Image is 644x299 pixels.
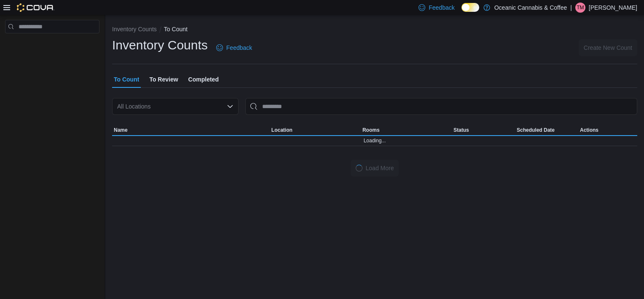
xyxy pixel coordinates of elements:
span: Loading [354,164,363,173]
img: Cova [17,3,54,12]
button: Inventory Counts [112,26,157,33]
span: Actions [580,127,598,133]
button: Name [112,125,270,135]
a: Feedback [213,39,255,56]
p: [PERSON_NAME] [589,3,637,13]
span: Dark Mode [462,12,462,12]
button: Create New Count [579,39,637,56]
span: Create New Count [584,43,632,52]
span: Rooms [362,127,380,133]
span: To Review [149,71,178,88]
button: LoadingLoad More [351,160,399,177]
button: Rooms [361,125,452,135]
span: Location [271,127,292,133]
span: Status [453,127,469,133]
button: To Count [164,26,188,33]
span: Load More [366,164,394,172]
span: Loading... [364,137,386,144]
nav: Complex example [5,35,99,55]
span: To Count [114,71,139,88]
button: Open list of options [227,103,233,110]
button: Status [452,125,515,135]
span: Scheduled Date [517,127,555,133]
p: | [570,3,572,13]
span: Feedback [226,43,252,52]
span: TM [577,3,584,13]
button: Scheduled Date [515,125,578,135]
button: Location [270,125,361,135]
input: This is a search bar. After typing your query, hit enter to filter the results lower in the page. [245,98,637,115]
div: Tyler Mackey [575,3,585,13]
span: Completed [188,71,219,88]
nav: An example of EuiBreadcrumbs [112,25,637,35]
h1: Inventory Counts [112,37,208,54]
span: Feedback [429,3,454,12]
input: Dark Mode [462,3,479,12]
span: Name [114,127,128,133]
p: Oceanic Cannabis & Coffee [494,3,567,13]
